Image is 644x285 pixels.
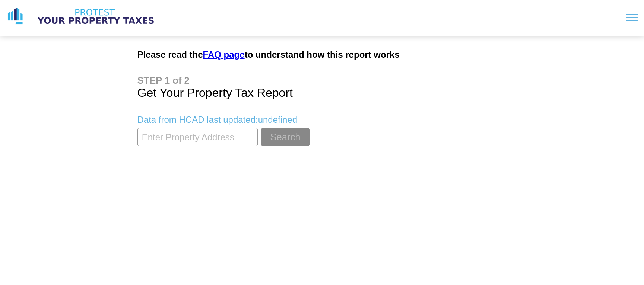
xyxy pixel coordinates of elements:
p: Data from HCAD last updated: undefined [137,115,507,125]
input: Enter Property Address [137,128,258,146]
img: logo [6,7,25,26]
a: FAQ page [203,49,245,60]
button: Search [261,128,309,146]
a: logo logo text [6,7,161,26]
h2: Please read the to understand how this report works [137,49,507,60]
h1: Get Your Property Tax Report [137,75,507,100]
img: logo text [31,7,161,26]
